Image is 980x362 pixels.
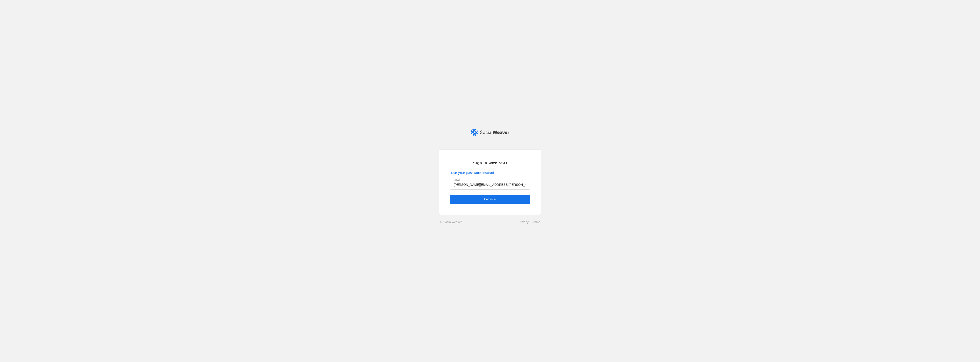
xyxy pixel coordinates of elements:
[519,220,529,224] a: Privacy
[450,195,530,204] button: Continue
[484,197,496,202] span: Continue
[532,220,540,224] a: Terms
[440,220,462,224] a: © SocialWeaver
[529,220,532,224] li: ·
[451,171,494,175] a: Use your password instead
[473,161,507,166] span: Sign in with SSO
[454,178,460,182] mat-label: Email
[454,182,526,187] input: Email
